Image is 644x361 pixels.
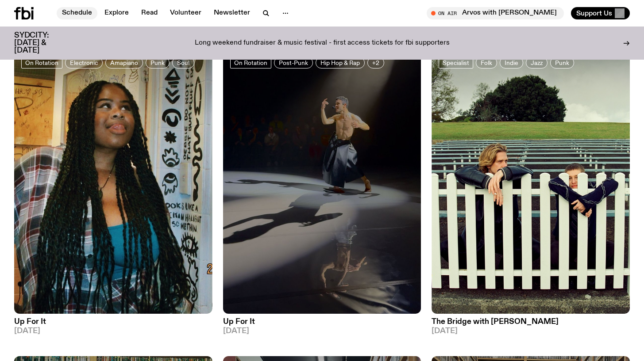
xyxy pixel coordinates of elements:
a: Explore [99,7,134,19]
a: Hip Hop & Rap [316,57,365,68]
button: +2 [367,57,384,68]
h3: SYDCITY: [DATE] & [DATE] [14,32,71,54]
h3: Up For It [14,318,212,326]
a: Specialist [439,57,473,68]
span: Hip Hop & Rap [320,59,360,66]
a: Jazz [526,57,548,68]
span: Jazz [531,59,543,66]
span: Specialist [443,59,469,66]
a: Post-Punk [274,57,313,68]
span: +2 [372,59,379,66]
a: On Rotation [21,57,62,68]
span: Support Us [576,9,612,17]
span: Folk [481,59,492,66]
span: Electronic [70,59,98,66]
span: Punk [555,59,569,66]
a: Indie [500,57,523,68]
span: Soul [177,59,189,66]
a: Soul [172,57,194,68]
span: Amapiano [110,59,138,66]
span: [DATE] [14,327,212,335]
span: On Rotation [25,59,58,66]
span: Punk [150,59,165,66]
a: The Bridge with [PERSON_NAME][DATE] [432,314,630,335]
h3: The Bridge with [PERSON_NAME] [432,318,630,326]
a: Amapiano [105,57,143,68]
a: Read [136,7,163,19]
h3: Up For It [223,318,421,326]
span: Post-Punk [279,59,308,66]
a: Volunteer [165,7,207,19]
a: Schedule [57,7,97,19]
span: On Rotation [234,59,267,66]
button: Support Us [571,7,630,19]
p: Long weekend fundraiser & music festival - first access tickets for fbi supporters [195,39,450,47]
a: Newsletter [208,7,255,19]
a: Up For It[DATE] [223,314,421,335]
span: [DATE] [223,327,421,335]
a: Up For It[DATE] [14,314,212,335]
img: Ify - a Brown Skin girl with black braided twists, looking up to the side with her tongue stickin... [14,50,212,314]
span: [DATE] [432,327,630,335]
a: Electronic [65,57,103,68]
span: Indie [505,59,518,66]
a: Punk [550,57,574,68]
a: Punk [146,57,170,68]
button: On AirArvos with [PERSON_NAME] [427,7,564,19]
a: Folk [476,57,497,68]
a: On Rotation [230,57,271,68]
